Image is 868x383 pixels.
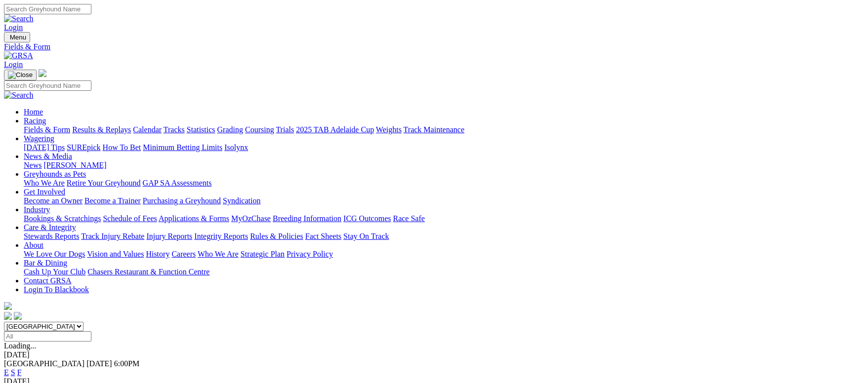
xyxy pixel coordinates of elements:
[24,250,864,259] div: About
[24,259,67,267] a: Bar & Dining
[11,368,15,377] a: S
[404,125,464,134] a: Track Maintenance
[4,32,30,42] button: Toggle navigation
[273,214,341,223] a: Breeding Information
[164,125,185,134] a: Tracks
[24,125,864,134] div: Racing
[143,196,221,205] a: Purchasing a Greyhound
[133,125,162,134] a: Calendar
[4,312,12,320] img: facebook.svg
[24,241,43,249] a: About
[296,125,374,134] a: 2025 TAB Adelaide Cup
[87,268,209,276] a: Chasers Restaurant & Function Centre
[223,196,260,205] a: Syndication
[4,23,23,32] a: Login
[24,196,83,205] a: Become an Owner
[4,342,36,350] span: Loading...
[24,214,864,223] div: Industry
[4,350,864,359] div: [DATE]
[67,143,100,152] a: SUREpick
[81,232,144,240] a: Track Injury Rebate
[87,250,144,258] a: Vision and Values
[24,276,71,285] a: Contact GRSA
[24,268,85,276] a: Cash Up Your Club
[343,232,389,240] a: Stay On Track
[24,179,864,188] div: Greyhounds as Pets
[24,268,864,276] div: Bar & Dining
[24,125,70,134] a: Fields & Form
[343,214,391,223] a: ICG Outcomes
[159,214,229,223] a: Applications & Forms
[24,134,54,143] a: Wagering
[4,51,33,60] img: GRSA
[4,60,23,69] a: Login
[143,143,222,152] a: Minimum Betting Limits
[4,368,9,377] a: E
[8,71,33,79] img: Close
[287,250,333,258] a: Privacy Policy
[24,143,65,152] a: [DATE] Tips
[24,196,864,205] div: Get Involved
[14,312,22,320] img: twitter.svg
[4,80,91,91] input: Search
[24,205,50,214] a: Industry
[24,116,46,125] a: Racing
[24,108,43,116] a: Home
[24,170,86,178] a: Greyhounds as Pets
[4,42,864,51] a: Fields & Form
[198,250,239,258] a: Who We Are
[393,214,424,223] a: Race Safe
[245,125,274,134] a: Coursing
[231,214,271,223] a: MyOzChase
[10,34,26,41] span: Menu
[24,161,41,169] a: News
[24,214,101,223] a: Bookings & Scratchings
[39,69,46,77] img: logo-grsa-white.png
[187,125,215,134] a: Statistics
[217,125,243,134] a: Grading
[224,143,248,152] a: Isolynx
[86,359,112,368] span: [DATE]
[4,331,91,342] input: Select date
[376,125,402,134] a: Weights
[4,302,12,310] img: logo-grsa-white.png
[24,250,85,258] a: We Love Our Dogs
[103,214,157,223] a: Schedule of Fees
[4,70,37,80] button: Toggle navigation
[143,179,212,187] a: GAP SA Assessments
[4,91,34,100] img: Search
[72,125,131,134] a: Results & Replays
[24,232,79,240] a: Stewards Reports
[4,14,34,23] img: Search
[241,250,285,258] a: Strategic Plan
[171,250,196,258] a: Careers
[114,359,140,368] span: 6:00PM
[24,232,864,241] div: Care & Integrity
[194,232,248,240] a: Integrity Reports
[67,179,141,187] a: Retire Your Greyhound
[17,368,22,377] a: F
[24,223,76,231] a: Care & Integrity
[43,161,106,169] a: [PERSON_NAME]
[24,188,65,196] a: Get Involved
[305,232,341,240] a: Fact Sheets
[24,161,864,170] div: News & Media
[103,143,141,152] a: How To Bet
[24,152,72,160] a: News & Media
[24,285,89,294] a: Login To Blackbook
[4,4,91,14] input: Search
[146,250,169,258] a: History
[24,143,864,152] div: Wagering
[4,359,84,368] span: [GEOGRAPHIC_DATA]
[250,232,303,240] a: Rules & Policies
[24,179,65,187] a: Who We Are
[146,232,192,240] a: Injury Reports
[84,196,141,205] a: Become a Trainer
[276,125,294,134] a: Trials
